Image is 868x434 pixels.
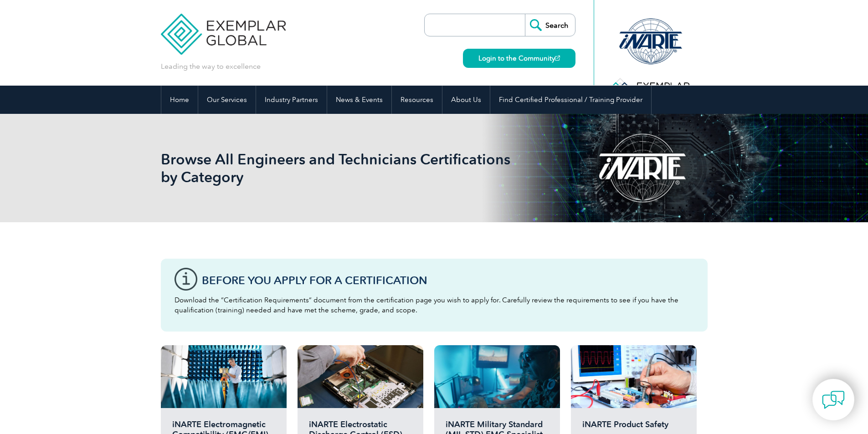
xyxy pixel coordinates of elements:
[555,56,560,61] img: open_square.png
[327,86,391,114] a: News & Events
[442,86,490,114] a: About Us
[175,295,694,315] p: Download the “Certification Requirements” document from the certification page you wish to apply ...
[822,388,845,411] img: contact-chat.png
[525,14,575,36] input: Search
[161,150,511,186] h1: Browse All Engineers and Technicians Certifications by Category
[392,86,442,114] a: Resources
[161,61,261,71] p: Leading the way to excellence
[463,49,575,68] a: Login to the Community
[490,86,651,114] a: Find Certified Professional / Training Provider
[202,275,694,286] h3: Before You Apply For a Certification
[161,86,198,114] a: Home
[198,86,256,114] a: Our Services
[256,86,327,114] a: Industry Partners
